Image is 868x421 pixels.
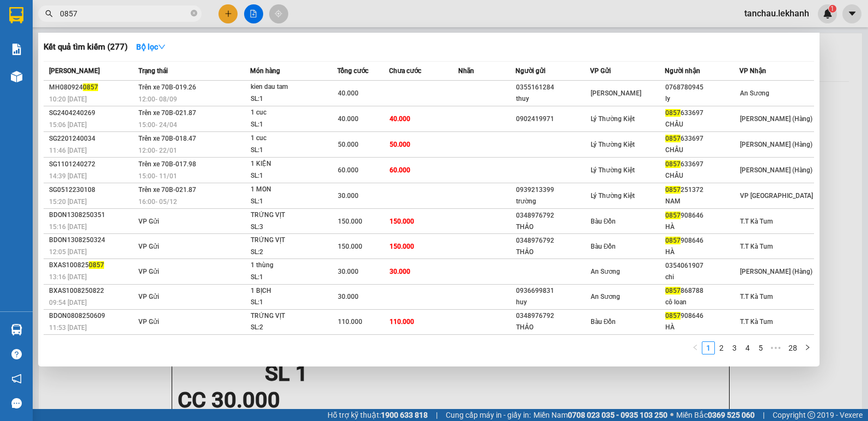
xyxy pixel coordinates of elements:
span: T.T Kà Tum [740,243,773,250]
span: [PERSON_NAME] (Hàng) [740,166,812,174]
img: logo-vxr [9,7,23,23]
span: 0857 [665,109,681,117]
span: VP Gửi [138,243,159,250]
div: THẢO [516,322,590,333]
h3: Kết quả tìm kiếm ( 277 ) [44,41,128,53]
span: [PERSON_NAME] (Hàng) [740,115,812,123]
div: cô loan [665,297,739,308]
span: 110.000 [338,318,362,326]
span: 15:00 - 24/04 [138,121,177,129]
span: 40.000 [338,89,359,97]
span: 0857 [665,212,681,219]
div: TRỨNG VỊT [251,234,332,246]
span: close-circle [191,10,197,16]
span: Trên xe 70B-019.26 [138,83,196,91]
div: CHÂU [665,170,739,182]
div: THẢO [516,246,590,258]
span: T.T Kà Tum [740,218,773,225]
div: 0348976792 [516,235,590,246]
div: 0355161284 [516,82,590,93]
span: 13:16 [DATE] [49,273,87,281]
span: CC : [126,73,141,85]
img: warehouse-icon [11,324,22,335]
li: 2 [715,341,728,354]
li: 5 [754,341,767,354]
div: NAM [665,196,739,207]
div: 1 BỊCH [251,285,332,297]
span: Lý Thường Kiệt [591,192,635,200]
span: left [692,344,699,351]
span: Lý Thường Kiệt [591,141,635,148]
div: HÀ [665,246,739,258]
div: 0902419971 [516,113,590,125]
li: 4 [741,341,754,354]
span: Lý Thường Kiệt [591,166,635,174]
div: 908646 [665,235,739,246]
span: Gửi: [9,10,26,22]
span: 12:00 - 08/09 [138,95,177,103]
div: BXAS100825 [49,260,135,271]
span: Chưa cước [389,67,421,75]
div: HÀ [665,221,739,233]
input: Tìm tên, số ĐT hoặc mã đơn [60,8,189,20]
span: T.T Kà Tum [740,293,773,300]
li: 3 [728,341,741,354]
li: 1 [702,341,715,354]
span: 50.000 [390,141,410,148]
div: SL: 1 [251,93,332,105]
div: BXAS1008250822 [49,285,135,297]
span: 0857 [83,83,98,91]
div: SG2404240269 [49,107,135,119]
div: 908646 [665,210,739,221]
div: SL: 1 [251,196,332,208]
span: 110.000 [390,318,414,326]
span: right [804,344,811,351]
div: THẢO [516,221,590,233]
div: trường [516,196,590,207]
span: [PERSON_NAME] (Hàng) [740,268,812,275]
span: notification [11,374,22,384]
span: An Sương [591,293,620,300]
span: Người nhận [665,67,700,75]
div: CHÂU [665,119,739,130]
span: Người gửi [515,67,545,75]
span: question-circle [11,349,22,359]
div: 0939213399 [516,184,590,196]
li: Previous Page [689,341,702,354]
span: 0857 [665,160,681,168]
span: Trạng thái [138,67,168,75]
span: Bàu Đồn [591,243,616,250]
span: VP [GEOGRAPHIC_DATA] [740,192,813,200]
div: SL: 3 [251,221,332,233]
strong: Bộ lọc [136,43,166,51]
div: 1 thùng [251,260,332,272]
span: down [158,43,166,51]
span: Nhãn [458,67,474,75]
div: 633697 [665,107,739,119]
span: Nhận: [128,10,154,22]
span: 15:00 - 11/01 [138,172,177,180]
div: An Sương [128,9,221,22]
div: 868788 [665,285,739,297]
span: Trên xe 70B-017.98 [138,160,196,168]
span: 150.000 [390,243,414,250]
span: Trên xe 70B-018.47 [138,135,196,142]
div: huy [516,297,590,308]
span: 40.000 [338,115,359,123]
div: 0936699831 [516,285,590,297]
div: 0354061907 [665,260,739,272]
div: SL: 1 [251,297,332,309]
span: message [11,398,22,408]
span: VP Nhận [739,67,766,75]
li: 28 [785,341,801,354]
div: 0348976792 [516,210,590,221]
li: Next 5 Pages [767,341,785,354]
div: 0348976792 [516,310,590,322]
span: 15:16 [DATE] [49,223,87,231]
span: 50.000 [338,141,359,148]
span: Bàu Đồn [591,218,616,225]
span: [PERSON_NAME] [591,89,641,97]
div: SL: 1 [251,272,332,284]
span: 0857 [665,135,681,142]
span: Lý Thường Kiệt [591,115,635,123]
